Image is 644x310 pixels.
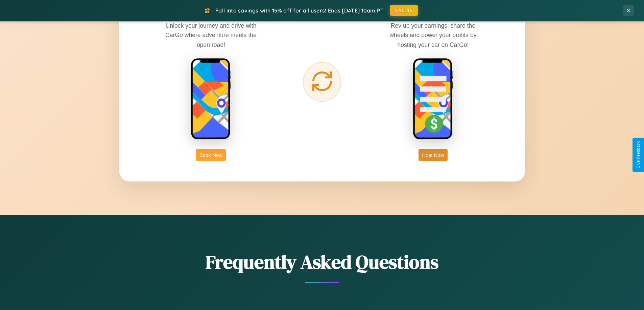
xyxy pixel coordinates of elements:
button: FALL15 [390,5,418,16]
img: host phone [413,58,453,140]
button: Book Now [196,149,226,161]
span: Fall into savings with 15% off for all users! Ends [DATE] 10am PT. [215,7,385,14]
img: rent phone [191,58,231,140]
button: Host Now [419,149,447,161]
h2: Frequently Asked Questions [119,249,525,275]
p: Rev up your earnings, share the wheels and power your profits by hosting your car on CarGo! [382,21,484,49]
div: Give Feedback [636,141,641,169]
p: Unlock your journey and drive with CarGo where adventure meets the open road! [160,21,262,49]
